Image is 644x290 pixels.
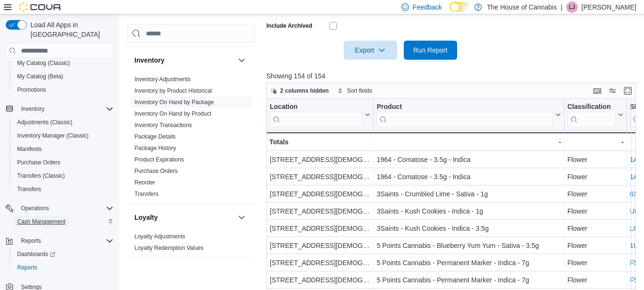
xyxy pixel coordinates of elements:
button: Operations [2,202,117,215]
a: Dashboards [10,247,117,261]
span: Loyalty Redemption Values [134,244,204,252]
button: Manifests [10,142,117,156]
span: My Catalog (Classic) [17,59,70,67]
div: Flower [567,240,624,252]
a: Inventory On Hand by Product [134,110,211,117]
a: My Catalog (Classic) [13,57,74,69]
span: Adjustments (Classic) [13,117,113,128]
span: Promotions [17,86,46,94]
span: Reports [17,235,113,247]
span: Export [349,41,391,60]
div: [STREET_ADDRESS][DEMOGRAPHIC_DATA] [270,275,370,286]
button: Reports [17,235,45,247]
div: 5 Points Cannabis - Permanent Marker - Indica - 7g [377,258,561,269]
span: Package History [134,144,176,152]
button: Adjustments (Classic) [10,116,117,129]
span: Reports [13,262,113,273]
button: Inventory [134,55,234,65]
p: [PERSON_NAME] [582,1,636,13]
span: Reorder [134,179,155,186]
div: Flower [567,223,624,235]
div: Classification [567,103,616,112]
a: Transfers [134,191,158,197]
img: Cova [19,2,62,12]
button: Reports [10,261,117,274]
a: Inventory by Product Historical [134,87,212,94]
div: 5 Points Cannabis - Permanent Marker - Indica - 7g [377,275,561,286]
div: Flower [567,154,624,166]
button: Promotions [10,83,117,97]
a: Adjustments (Classic) [13,117,76,128]
div: [STREET_ADDRESS][DEMOGRAPHIC_DATA] [270,206,370,217]
span: Transfers (Classic) [13,170,113,182]
button: Sort fields [334,85,376,97]
a: My Catalog (Beta) [13,71,67,82]
div: Product [377,103,553,112]
div: Flower [567,258,624,269]
span: Inventory by Product Historical [134,87,212,95]
span: Inventory [17,103,113,115]
button: Location [270,103,370,127]
div: Flower [567,189,624,200]
a: Manifests [13,143,45,155]
div: 3Saints - Kush Cookies - Indica - 3.5g [377,223,561,235]
div: [STREET_ADDRESS][DEMOGRAPHIC_DATA] [270,240,370,252]
a: Cash Management [13,216,69,227]
span: Cash Management [17,218,65,226]
span: Feedback [413,2,442,12]
button: Transfers (Classic) [10,169,117,183]
a: Product Expirations [134,156,184,163]
span: Adjustments (Classic) [17,118,72,126]
span: Purchase Orders [134,167,178,175]
div: Inventory [127,74,255,204]
span: Inventory On Hand by Package [134,98,214,106]
button: Loyalty [134,213,234,222]
div: Location [270,103,363,127]
a: Transfers (Classic) [13,170,69,182]
div: 1964 - Comatose - 3.5g - Indica [377,172,561,183]
div: Totals [269,136,370,148]
button: Export [344,41,397,60]
button: Enter fullscreen [622,85,634,97]
span: Manifests [13,143,113,155]
span: Manifests [17,145,41,153]
label: Include Archived [266,22,312,30]
button: Run Report [404,41,457,60]
div: - [567,136,624,148]
div: Location [270,103,363,112]
span: Inventory Transactions [134,121,192,129]
input: Dark Mode [450,2,470,12]
h3: Inventory [134,55,164,65]
span: Loyalty Adjustments [134,233,185,240]
button: Transfers [10,183,117,196]
span: Reports [21,237,41,245]
span: Cash Management [13,216,113,227]
div: 1964 - Comatose - 3.5g - Indica [377,154,561,166]
span: Purchase Orders [13,157,113,168]
div: Liam Jefferson [566,1,578,13]
button: Loyalty [236,212,247,223]
button: Keyboard shortcuts [592,85,603,97]
div: [STREET_ADDRESS][DEMOGRAPHIC_DATA] [270,189,370,200]
p: Showing 154 of 154 [266,71,640,81]
div: - [377,136,561,148]
span: Dashboards [13,248,113,260]
a: Inventory Manager (Classic) [13,130,92,141]
a: Loyalty Adjustments [134,233,185,240]
span: Transfers [13,183,113,195]
span: Promotions [13,84,113,96]
span: 2 columns hidden [280,87,329,95]
a: Reorder [134,179,155,186]
button: 2 columns hidden [267,85,333,97]
div: [STREET_ADDRESS][DEMOGRAPHIC_DATA] [270,154,370,166]
a: Inventory Adjustments [134,76,191,83]
span: Sort fields [347,87,372,95]
button: Reports [2,234,117,247]
div: 3Saints - Crumbled Lime - Sativa - 1g [377,189,561,200]
div: Flower [567,172,624,183]
a: Reports [13,262,41,273]
span: Transfers (Classic) [17,172,65,180]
